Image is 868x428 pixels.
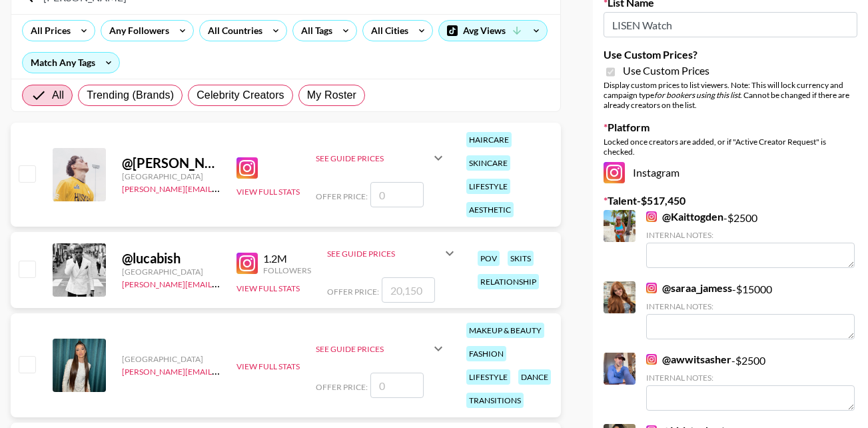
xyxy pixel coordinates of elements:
div: [GEOGRAPHIC_DATA] [122,354,220,364]
div: All Cities [363,21,411,41]
div: lifestyle [466,369,510,385]
div: @ lucabish [122,250,220,267]
div: Internal Notes: [646,373,855,383]
div: relationship [478,274,539,289]
span: Use Custom Prices [623,64,709,77]
div: See Guide Prices [327,237,458,269]
button: View Full Stats [236,283,300,293]
div: transitions [466,393,524,408]
input: 0 [370,373,424,398]
div: skits [508,251,534,266]
a: [PERSON_NAME][EMAIL_ADDRESS][DOMAIN_NAME] [122,181,319,194]
input: 20,150 [382,277,435,303]
div: Display custom prices to list viewers. Note: This will lock currency and campaign type . Cannot b... [604,80,857,110]
div: haircare [466,132,512,147]
span: Offer Price: [316,191,368,201]
input: 0 [370,182,424,207]
div: Followers [263,265,311,275]
em: for bookers using this list [654,90,740,100]
div: Match Any Tags [23,53,119,73]
span: All [52,87,64,103]
img: Instagram [646,283,657,293]
div: pov [478,251,500,266]
div: Internal Notes: [646,301,855,311]
div: All Prices [23,21,73,41]
img: Instagram [236,157,258,179]
div: Internal Notes: [646,230,855,240]
img: Instagram [604,162,625,183]
div: 1.2M [263,252,311,265]
a: @awwitsasher [646,353,731,366]
div: - $ 2500 [646,353,855,411]
label: Talent - $ 517,450 [604,194,857,207]
span: Trending (Brands) [87,87,174,103]
label: Platform [604,121,857,134]
button: View Full Stats [236,187,300,197]
a: @Kaittogden [646,210,723,223]
div: See Guide Prices [316,142,446,174]
span: Offer Price: [316,382,368,392]
span: Celebrity Creators [197,87,284,103]
a: [PERSON_NAME][EMAIL_ADDRESS][DOMAIN_NAME] [122,364,319,377]
div: [GEOGRAPHIC_DATA] [122,267,220,277]
div: See Guide Prices [316,153,430,163]
span: Offer Price: [327,287,379,297]
div: aesthetic [466,202,514,217]
div: See Guide Prices [316,344,430,354]
div: dance [518,369,551,385]
div: fashion [466,346,506,361]
div: Locked once creators are added, or if "Active Creator Request" is checked. [604,137,857,157]
div: @ [PERSON_NAME].w00d [122,155,220,171]
button: View Full Stats [236,361,300,371]
div: See Guide Prices [327,249,442,259]
div: - $ 2500 [646,210,855,268]
div: See Guide Prices [316,333,446,365]
img: Instagram [646,211,657,222]
div: skincare [466,155,510,171]
img: Instagram [646,354,657,365]
a: @saraa_jamess [646,281,732,295]
div: - $ 15000 [646,281,855,339]
img: Instagram [236,253,258,274]
a: [PERSON_NAME][EMAIL_ADDRESS][DOMAIN_NAME] [122,277,319,289]
span: My Roster [307,87,356,103]
div: [GEOGRAPHIC_DATA] [122,171,220,181]
div: Any Followers [101,21,172,41]
div: lifestyle [466,179,510,194]
div: All Tags [293,21,335,41]
div: Instagram [604,162,857,183]
div: All Countries [200,21,265,41]
div: makeup & beauty [466,323,544,338]
div: Avg Views [439,21,547,41]
label: Use Custom Prices? [604,48,857,61]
